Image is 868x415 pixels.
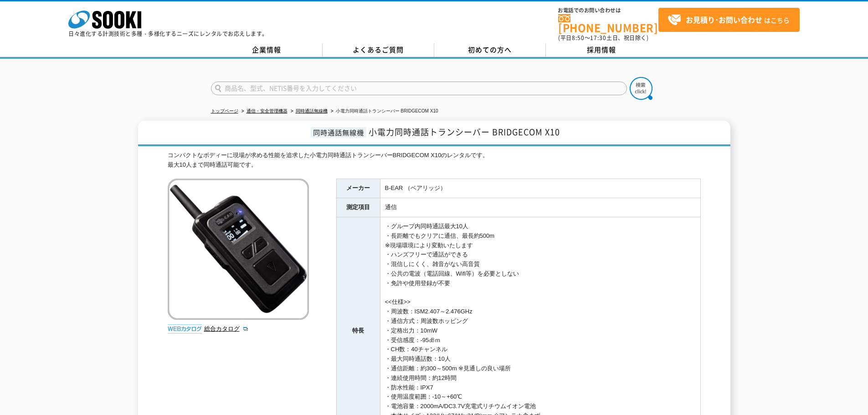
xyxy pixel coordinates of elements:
[211,82,627,95] input: 商品名、型式、NETIS番号を入力してください
[668,13,790,27] span: はこちら
[168,151,701,170] div: コンパクトなボディーに現場が求める性能を追求した小電力同時通話トランシーバーBRIDGECOM X10のレンタルです。 最大10人まで同時通話可能です。
[369,126,560,138] span: 小電力同時通話トランシーバー BRIDGECOM X10
[336,179,380,198] th: メーカー
[211,43,323,57] a: 企業情報
[168,179,309,320] img: 小電力同時通話トランシーバー BRIDGECOM X10
[590,34,606,42] span: 17:30
[168,324,202,333] img: webカタログ
[658,8,800,32] a: お見積り･お問い合わせはこちら
[380,179,700,198] td: B-EAR （ベアリッジ）
[630,77,652,100] img: btn_search.png
[336,198,380,217] th: 測定項目
[296,108,328,113] a: 同時通話無線機
[572,34,585,42] span: 8:50
[686,14,762,25] strong: お見積り･お問い合わせ
[204,325,249,332] a: 総合カタログ
[211,108,238,113] a: トップページ
[323,43,434,57] a: よくあるご質問
[558,14,658,33] a: [PHONE_NUMBER]
[558,8,658,13] span: お電話でのお問い合わせは
[329,107,438,116] li: 小電力同時通話トランシーバー BRIDGECOM X10
[311,127,366,138] span: 同時通話無線機
[546,43,657,57] a: 採用情報
[380,198,700,217] td: 通信
[558,34,648,42] span: (平日 ～ 土日、祝日除く)
[68,31,268,36] p: 日々進化する計測技術と多種・多様化するニーズにレンタルでお応えします。
[468,45,512,55] span: 初めての方へ
[434,43,546,57] a: 初めての方へ
[247,108,288,113] a: 通信・安全管理機器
